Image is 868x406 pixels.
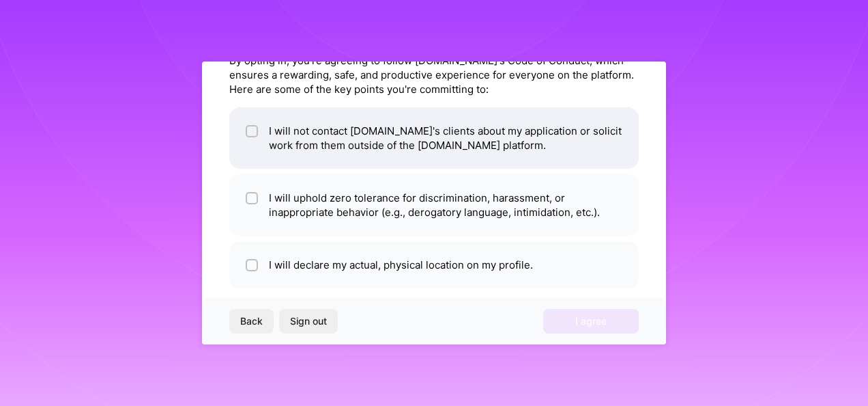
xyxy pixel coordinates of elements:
[229,53,639,96] div: By opting in, you're agreeing to follow [DOMAIN_NAME]'s Code of Conduct, which ensures a rewardin...
[229,309,274,334] button: Back
[290,314,327,328] span: Sign out
[240,314,263,328] span: Back
[279,309,338,334] button: Sign out
[229,174,639,236] li: I will uphold zero tolerance for discrimination, harassment, or inappropriate behavior (e.g., der...
[229,241,639,288] li: I will declare my actual, physical location on my profile.
[229,107,639,169] li: I will not contact [DOMAIN_NAME]'s clients about my application or solicit work from them outside...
